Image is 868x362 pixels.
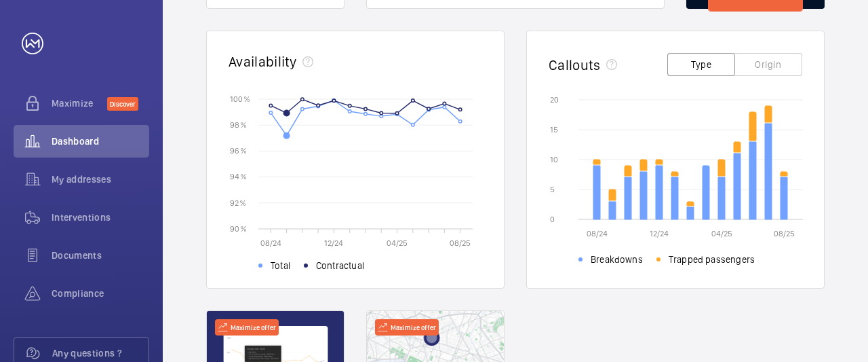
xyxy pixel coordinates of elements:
text: 08/25 [450,238,471,248]
button: Type [667,53,735,76]
span: Documents [52,249,149,262]
span: Trapped passengers [669,253,755,266]
text: 10 [550,155,558,164]
text: 0 [550,215,555,224]
div: Maximize offer [375,319,439,336]
span: Contractual [316,259,364,272]
span: Total [271,259,290,272]
text: 100 % [230,94,250,103]
text: 08/24 [260,238,281,248]
span: Maximize [52,96,107,110]
text: 15 [550,125,558,134]
span: Compliance [52,287,149,300]
text: 94 % [230,172,247,181]
h2: Availability [229,53,297,70]
text: 08/25 [774,229,795,238]
text: 5 [550,185,555,194]
span: Breakdowns [591,253,643,266]
div: Maximize offer [215,319,279,336]
text: 92 % [230,198,246,207]
span: Any questions ? [52,346,149,360]
span: Interventions [52,211,149,224]
h2: Callouts [549,56,601,73]
button: Origin [734,53,802,76]
span: Discover [107,97,138,111]
text: 12/24 [324,238,343,248]
span: My addresses [52,173,149,186]
text: 04/25 [711,229,732,238]
span: Dashboard [52,134,149,148]
text: 12/24 [650,229,669,238]
text: 04/25 [387,238,408,248]
text: 08/24 [587,229,608,238]
text: 96 % [230,146,247,156]
text: 98 % [230,120,247,130]
text: 20 [550,95,559,105]
text: 90 % [230,223,247,233]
